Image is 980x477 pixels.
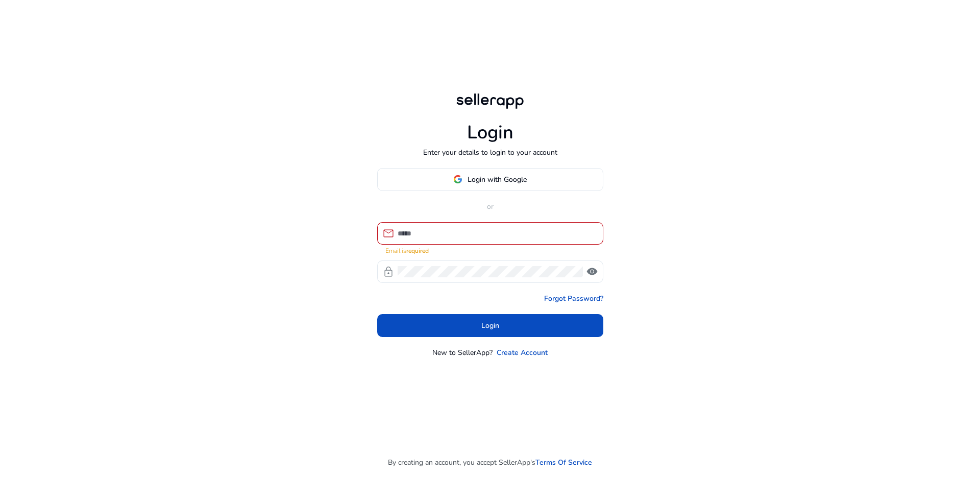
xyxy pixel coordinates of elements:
[586,266,598,278] span: visibility
[406,247,429,255] strong: required
[432,347,493,358] p: New to SellerApp?
[481,320,499,331] span: Login
[382,227,395,240] span: mail
[468,174,527,185] span: Login with Google
[377,168,603,191] button: Login with Google
[467,122,513,144] h1: Login
[535,457,592,468] a: Terms Of Service
[382,266,395,278] span: lock
[377,314,603,337] button: Login
[377,201,603,212] p: or
[385,245,595,255] mat-error: Email is
[544,293,603,304] a: Forgot Password?
[497,347,548,358] a: Create Account
[453,175,462,184] img: google-logo.svg
[423,147,557,158] p: Enter your details to login to your account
